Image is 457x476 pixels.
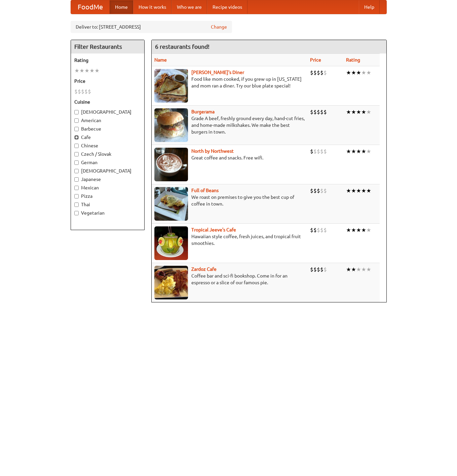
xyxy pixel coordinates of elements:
[74,125,141,132] label: Barbecue
[356,148,361,155] li: ★
[320,266,323,273] li: $
[154,187,188,221] img: beans.jpg
[74,169,79,173] input: [DEMOGRAPHIC_DATA]
[191,148,234,154] a: North by Northwest
[351,69,356,76] li: ★
[94,67,100,74] li: ★
[366,108,371,116] li: ★
[74,203,79,207] input: Thai
[74,127,79,131] input: Barbecue
[351,266,356,273] li: ★
[79,67,84,74] li: ★
[74,144,79,148] input: Chinese
[366,226,371,234] li: ★
[351,108,356,116] li: ★
[351,187,356,194] li: ★
[317,108,320,116] li: $
[346,187,351,194] li: ★
[323,266,327,273] li: $
[74,160,79,165] input: German
[154,226,188,260] img: jeeves.jpg
[74,88,78,95] li: $
[74,109,141,115] label: [DEMOGRAPHIC_DATA]
[74,186,79,190] input: Mexican
[323,226,327,234] li: $
[172,0,207,14] a: Who we are
[310,69,313,76] li: $
[154,76,305,89] p: Food like mom cooked, if you grew up in [US_STATE] and mom ran a diner. Try our blue plate special!
[74,193,141,199] label: Pizza
[74,201,141,208] label: Thai
[313,148,317,155] li: $
[71,21,232,33] div: Deliver to: [STREET_ADDRESS]
[84,88,88,95] li: $
[310,226,313,234] li: $
[310,187,313,194] li: $
[351,148,356,155] li: ★
[359,0,380,14] a: Help
[74,110,79,114] input: [DEMOGRAPHIC_DATA]
[81,88,84,95] li: $
[74,142,141,149] label: Chinese
[154,272,305,286] p: Coffee bar and sci-fi bookshop. Come in for an espresso or a slice of our famous pie.
[323,187,327,194] li: $
[361,108,366,116] li: ★
[89,67,94,74] li: ★
[191,109,215,114] a: Burgerama
[356,187,361,194] li: ★
[74,168,141,174] label: [DEMOGRAPHIC_DATA]
[310,266,313,273] li: $
[313,226,317,234] li: $
[74,152,79,156] input: Czech / Slovak
[74,176,141,183] label: Japanese
[323,108,327,116] li: $
[356,108,361,116] li: ★
[346,57,360,63] a: Rating
[88,88,91,95] li: $
[320,148,323,155] li: $
[133,0,172,14] a: How it works
[346,266,351,273] li: ★
[310,57,321,63] a: Price
[346,69,351,76] li: ★
[191,188,219,193] b: Full of Beans
[154,115,305,135] p: Grade A beef, freshly ground every day, hand-cut fries, and home-made milkshakes. We make the bes...
[211,24,227,30] a: Change
[74,67,79,74] li: ★
[78,88,81,95] li: $
[154,233,305,247] p: Hawaiian style coffee, fresh juices, and tropical fruit smoothies.
[110,0,133,14] a: Home
[317,148,320,155] li: $
[310,148,313,155] li: $
[74,151,141,157] label: Czech / Slovak
[346,148,351,155] li: ★
[74,99,141,105] h5: Cuisine
[313,69,317,76] li: $
[154,57,167,63] a: Name
[74,177,79,182] input: Japanese
[317,266,320,273] li: $
[154,266,188,299] img: zardoz.jpg
[366,148,371,155] li: ★
[74,117,141,124] label: American
[191,266,217,272] a: Zardoz Cafe
[317,187,320,194] li: $
[310,108,313,116] li: $
[366,266,371,273] li: ★
[84,67,89,74] li: ★
[356,266,361,273] li: ★
[74,184,141,191] label: Mexican
[313,108,317,116] li: $
[366,187,371,194] li: ★
[154,194,305,207] p: We roast on premises to give you the best cup of coffee in town.
[74,194,79,198] input: Pizza
[74,135,79,140] input: Cafe
[74,78,141,84] h5: Price
[313,266,317,273] li: $
[320,108,323,116] li: $
[71,0,110,14] a: FoodMe
[356,226,361,234] li: ★
[191,227,236,232] a: Tropical Jeeve's Cafe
